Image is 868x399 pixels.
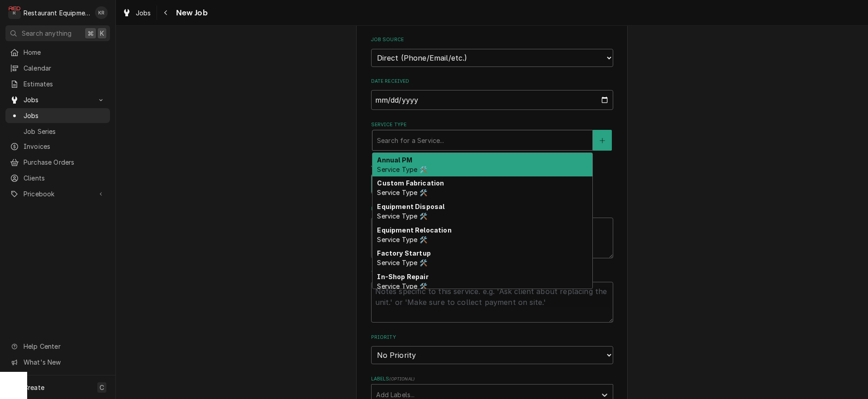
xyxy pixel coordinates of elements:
[24,127,105,136] span: Job Series
[371,162,613,194] div: Job Type
[5,76,110,91] a: Estimates
[5,171,110,185] a: Clients
[5,339,110,354] a: Go to Help Center
[24,79,105,89] span: Estimates
[22,28,72,38] span: Search anything
[24,111,105,120] span: Jobs
[371,78,613,85] label: Date Received
[371,162,613,169] label: Job Type
[5,92,110,107] a: Go to Jobs
[371,36,613,43] label: Job Source
[371,375,613,383] label: Labels
[95,6,108,19] div: KR
[371,90,613,110] input: yyyy-mm-dd
[371,270,613,323] div: Technician Instructions
[377,156,412,164] strong: Annual PM
[8,6,21,19] div: Restaurant Equipment Diagnostics's Avatar
[24,8,90,18] div: Restaurant Equipment Diagnostics
[24,157,105,167] span: Purchase Orders
[24,95,92,104] span: Jobs
[24,357,105,367] span: What's New
[371,205,613,258] div: Reason For Call
[159,5,173,20] button: Navigate back
[8,6,21,19] div: R
[593,130,612,151] button: Create New Service
[119,5,155,20] a: Jobs
[24,173,105,183] span: Clients
[377,282,427,290] span: Service Type 🛠️
[371,334,613,341] label: Priority
[136,8,151,18] span: Jobs
[377,166,427,173] span: Service Type 🛠️
[5,124,110,139] a: Job Series
[5,45,110,60] a: Home
[5,186,110,201] a: Go to Pricebook
[5,155,110,170] a: Purchase Orders
[5,108,110,123] a: Jobs
[100,28,104,38] span: K
[371,270,613,277] label: Technician Instructions
[377,249,430,257] strong: Factory Startup
[173,7,208,19] span: New Job
[87,28,94,38] span: ⌘
[371,36,613,66] div: Job Source
[389,376,415,381] span: ( optional )
[24,384,44,391] span: Create
[377,212,427,220] span: Service Type 🛠️
[5,355,110,370] a: Go to What's New
[377,189,427,196] span: Service Type 🛠️
[95,6,108,19] div: Kelli Robinette's Avatar
[371,121,613,128] label: Service Type
[371,205,613,213] label: Reason For Call
[371,334,613,364] div: Priority
[377,236,427,243] span: Service Type 🛠️
[24,142,105,151] span: Invoices
[24,189,92,199] span: Pricebook
[377,179,444,187] strong: Custom Fabrication
[371,78,613,110] div: Date Received
[5,25,110,41] button: Search anything⌘K
[5,139,110,154] a: Invoices
[24,342,105,351] span: Help Center
[377,259,427,266] span: Service Type 🛠️
[600,138,605,144] svg: Create New Service
[377,273,428,280] strong: In-Shop Repair
[24,47,105,57] span: Home
[377,226,451,234] strong: Equipment Relocation
[377,203,444,210] strong: Equipment Disposal
[100,383,104,392] span: C
[24,63,105,73] span: Calendar
[371,121,613,151] div: Service Type
[5,61,110,76] a: Calendar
